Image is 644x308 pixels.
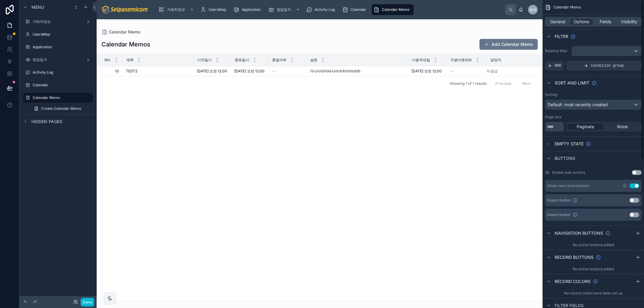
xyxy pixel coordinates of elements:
[33,19,83,24] label: 거래처정보
[552,170,585,175] label: Enable bulk actions
[543,264,644,274] div: No action buttons added
[555,141,584,147] span: Empty state
[600,19,611,25] span: Fields
[487,69,498,74] a: 이경남
[450,69,483,74] a: --
[23,80,93,90] a: Calendar
[617,124,628,130] span: None
[104,58,111,62] span: No.
[555,230,603,236] span: Navigation buttons
[81,298,94,306] button: Done
[304,4,339,15] a: Activity Log
[23,55,93,65] a: 영업일지
[33,45,92,49] label: Application
[545,92,557,97] label: Sorting
[126,69,190,74] a: TEST2
[198,4,230,15] a: UsersMap
[126,58,133,62] span: 제목
[529,7,537,12] span: 셀세
[23,93,93,103] a: Calendar Memo
[157,4,197,15] a: 거래처정보
[30,104,93,113] a: Create Calendar Memo
[450,81,486,86] span: Showing 1 of 1 results
[101,40,150,49] h1: Calendar Memos
[574,19,589,25] span: Options
[543,240,644,250] div: No action buttons added
[209,7,226,12] span: UsersMap
[242,7,261,12] span: Application
[126,69,137,74] span: TEST2
[555,63,561,68] span: AND
[31,119,62,125] span: Hidden pages
[547,198,570,203] span: Export button
[490,58,501,62] span: 담당자
[553,5,581,10] span: Calendar Memo
[555,33,568,40] span: Filter
[555,155,575,161] span: Buttons
[310,69,404,74] a: 가나다라마바사아자차카타파하
[545,115,562,119] label: Page size
[154,3,505,16] div: scrollable content
[104,69,119,74] a: 13
[23,42,93,52] a: Application
[577,124,594,130] span: Paginate
[266,4,303,15] a: 영업일지
[412,69,442,74] span: [DATE] 오전 12:00
[555,80,589,86] span: Sort And Limit
[23,30,93,39] a: UsersMap
[548,102,608,107] span: Default: most recently created
[315,7,335,12] span: Activity Log
[412,69,443,74] a: [DATE] 오전 12:00
[450,69,453,74] span: --
[547,212,570,217] span: Import button
[382,7,409,12] span: Calendar Memo
[351,7,366,12] span: Calendar
[450,58,472,62] span: 구글이벤트ID
[310,58,317,62] span: 설명
[550,19,565,25] span: General
[621,19,637,25] span: Visibility
[545,49,569,53] label: Relative filter
[272,58,287,62] span: 종일여부
[591,63,624,68] span: Condition group
[272,69,275,74] span: --
[487,69,534,74] a: 이경남
[23,17,93,27] a: 거래처정보
[545,100,642,110] button: Default: most recently created
[101,29,140,35] a: Calendar Memo
[232,4,265,15] a: Application
[547,183,589,188] div: Show new record button
[167,7,185,12] span: 거래처정보
[555,278,591,284] span: Record colors
[543,288,644,298] div: No record colors have been set up
[33,83,92,87] label: Calendar
[33,32,92,37] label: UsersMap
[23,68,93,77] a: Activity Log
[197,69,227,74] a: [DATE] 오전 12:00
[479,39,538,50] button: Add Calendar Memo
[197,58,212,62] span: 시작일시
[41,106,81,111] span: Create Calendar Memo
[277,7,291,12] span: 영업일지
[33,57,83,62] label: 영업일지
[310,69,360,74] span: 가나다라마바사아자차카타파하
[31,4,44,10] span: Menu
[555,254,594,260] span: Record buttons
[235,58,249,62] span: 종료일시
[33,95,89,100] label: Calendar Memo
[101,5,149,14] img: App logo
[33,70,92,75] label: Activity Log
[272,69,303,74] a: --
[109,29,140,35] span: Calendar Memo
[412,58,430,62] span: 다음엑션일
[340,4,370,15] a: Calendar
[372,4,414,15] a: Calendar Memo
[234,69,264,74] a: [DATE] 오전 12:00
